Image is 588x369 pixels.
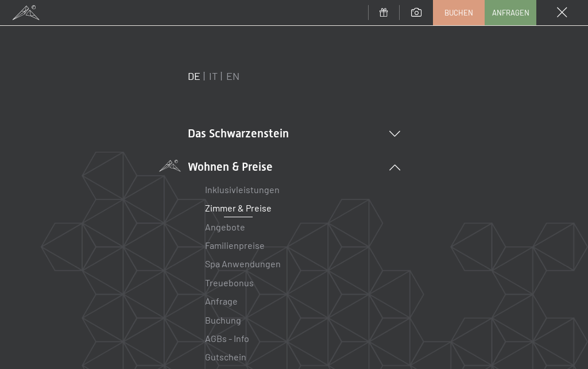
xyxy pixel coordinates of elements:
[226,70,239,82] a: EN
[205,351,246,362] a: Gutschein
[205,202,272,213] a: Zimmer & Preise
[205,221,245,232] a: Angebote
[485,1,536,25] a: Anfragen
[205,277,254,288] a: Treuebonus
[205,333,249,344] a: AGBs - Info
[205,314,241,325] a: Buchung
[492,7,529,18] span: Anfragen
[188,70,200,82] a: DE
[205,295,238,306] a: Anfrage
[444,7,473,18] span: Buchen
[205,184,280,195] a: Inklusivleistungen
[434,1,484,25] a: Buchen
[209,70,218,82] a: IT
[205,240,265,251] a: Familienpreise
[205,258,281,269] a: Spa Anwendungen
